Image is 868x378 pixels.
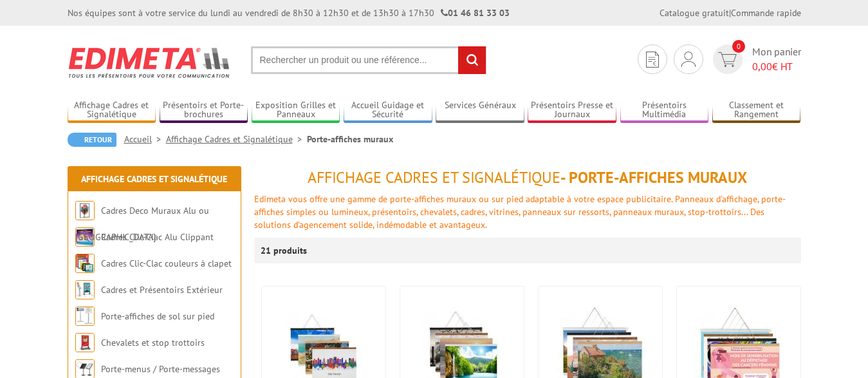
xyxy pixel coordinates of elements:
a: Accueil Guidage et Sécurité [344,100,432,121]
input: rechercher [458,46,486,74]
img: Cadres Clic-Clac couleurs à clapet [75,254,95,273]
font: Edimeta vous offre une gamme de porte-affiches muraux ou sur pied adaptable à votre espace public... [254,193,786,231]
a: Exposition Grilles et Panneaux [252,100,340,121]
div: Nos équipes sont à votre service du lundi au vendredi de 8h30 à 12h30 et de 13h30 à 17h30 [68,6,510,19]
a: Présentoirs Presse et Journaux [528,100,616,121]
span: € HT [752,59,801,74]
a: Cadres Clic-Clac couleurs à clapet [101,258,232,269]
strong: 01 46 81 33 03 [441,7,510,19]
a: Catalogue gratuit [660,7,729,19]
a: Classement et Rangement [712,100,801,121]
a: Cadres Deco Muraux Alu ou [GEOGRAPHIC_DATA] [75,205,209,243]
a: Accueil [124,133,166,145]
a: Cadres Clic-Clac Alu Clippant [101,231,214,243]
span: Affichage Cadres et Signalétique [308,167,560,187]
img: Chevalets et stop trottoirs [75,333,95,352]
img: devis rapide [646,52,659,68]
span: Mon panier [752,44,801,74]
a: Porte-affiches de sol sur pied [101,310,214,322]
div: | [660,6,801,19]
a: Services Généraux [436,100,524,121]
img: Cadres et Présentoirs Extérieur [75,280,95,299]
a: devis rapide 0 Mon panier 0,00€ HT [710,44,801,74]
a: Présentoirs Multimédia [620,100,709,121]
a: Affichage Cadres et Signalétique [166,133,307,145]
img: Edimeta [68,39,232,86]
input: Rechercher un produit ou une référence... [251,46,486,74]
a: Commande rapide [731,7,801,19]
a: Chevalets et stop trottoirs [101,337,205,348]
p: 21 produits [261,238,309,263]
a: Affichage Cadres et Signalétique [68,100,156,121]
li: Porte-affiches muraux [307,133,393,146]
a: Présentoirs et Porte-brochures [160,100,248,121]
img: Porte-affiches de sol sur pied [75,307,95,326]
a: Cadres et Présentoirs Extérieur [101,284,223,296]
a: Affichage Cadres et Signalétique [81,173,227,185]
span: 0 [732,40,745,53]
img: Cadres Deco Muraux Alu ou Bois [75,201,95,220]
img: devis rapide [681,52,696,67]
span: 0,00 [752,60,772,73]
img: devis rapide [718,52,737,67]
h1: - Porte-affiches muraux [254,169,801,186]
a: Porte-menus / Porte-messages [101,363,220,375]
a: Retour [68,133,116,147]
